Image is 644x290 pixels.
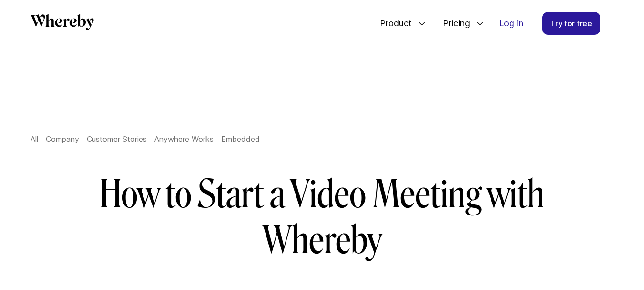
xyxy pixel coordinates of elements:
h1: How to Start a Video Meeting with Whereby [48,172,597,263]
a: All [31,134,38,144]
a: Embedded [221,134,260,144]
a: Anywhere Works [154,134,214,144]
a: Try for free [542,12,600,35]
span: Product [370,8,414,39]
svg: Whereby [31,14,94,30]
span: Pricing [433,8,472,39]
a: Customer Stories [87,134,147,144]
a: Company [46,134,79,144]
a: Whereby [31,14,94,33]
a: Log in [491,12,531,34]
